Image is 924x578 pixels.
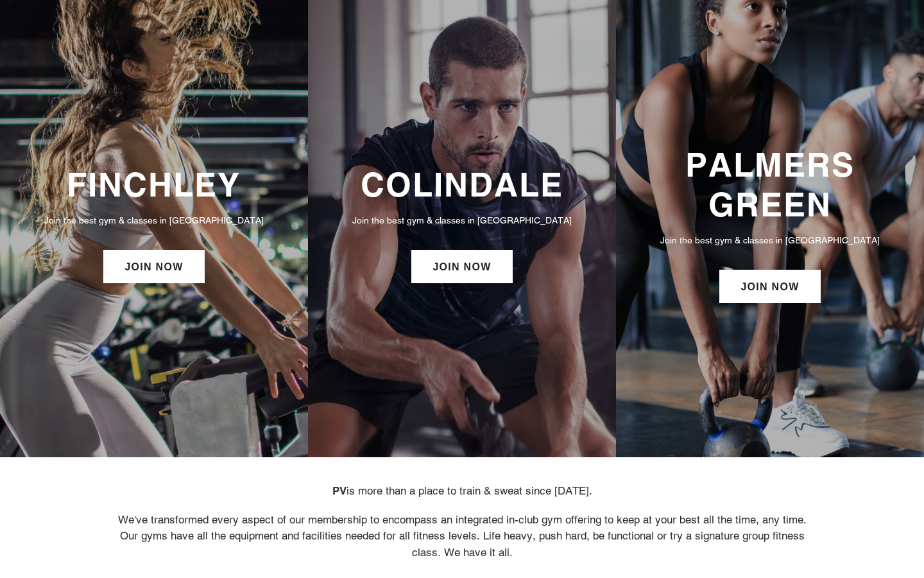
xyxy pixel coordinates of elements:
[332,484,346,497] strong: PV
[629,233,911,247] p: Join the best gym & classes in [GEOGRAPHIC_DATA]
[103,250,204,283] a: JOIN NOW: Finchley Membership
[629,145,911,224] h3: PALMERS GREEN
[411,250,512,283] a: JOIN NOW: Colindale Membership
[719,270,820,303] a: JOIN NOW: Palmers Green Membership
[13,165,295,204] h3: FINCHLEY
[321,213,603,227] p: Join the best gym & classes in [GEOGRAPHIC_DATA]
[321,165,603,204] h3: COLINDALE
[112,512,812,561] p: We've transformed every aspect of our membership to encompass an integrated in-club gym offering ...
[112,483,812,500] p: is more than a place to train & sweat since [DATE].
[13,213,295,227] p: Join the best gym & classes in [GEOGRAPHIC_DATA]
